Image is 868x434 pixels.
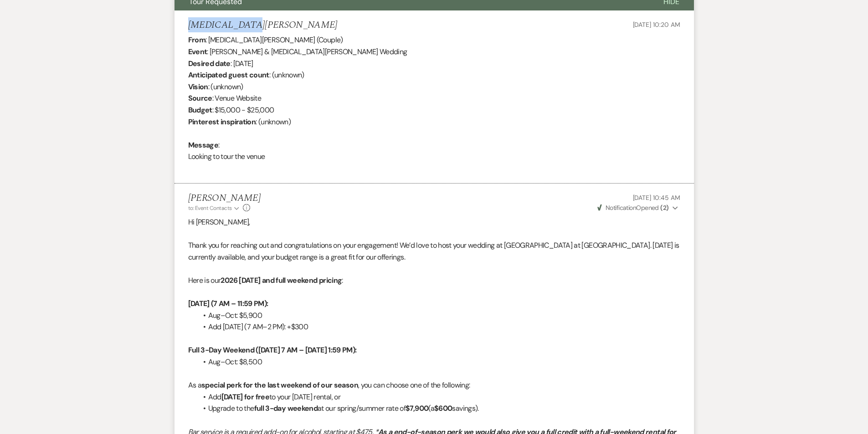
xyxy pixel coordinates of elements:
[633,20,680,29] span: [DATE] 10:20 AM
[188,299,268,308] strong: [DATE] (7 AM – 11:59 PM):
[188,47,207,56] b: Event
[197,321,680,333] li: Add [DATE] (7 AM–2 PM): +$300
[188,275,680,286] p: Here is our :
[188,59,231,68] b: Desired date
[188,93,212,103] b: Source
[188,345,357,355] strong: Full 3-Day Weekend ([DATE] 7 AM – [DATE] 1:59 PM):
[221,276,342,285] strong: 2026 [DATE] and full weekend pricing
[221,392,269,402] strong: [DATE] for free
[188,117,256,127] b: Pinterest inspiration
[188,34,680,174] div: : [MEDICAL_DATA][PERSON_NAME] (Couple) : [PERSON_NAME] & [MEDICAL_DATA][PERSON_NAME] Wedding : [D...
[188,140,219,150] b: Message
[188,379,680,391] p: As a , you can choose one of the following:
[197,403,680,414] li: Upgrade to the at our spring/summer rate of (a savings).
[197,391,680,403] li: Add to your [DATE] rental, or
[188,240,680,263] p: Thank you for reaching out and congratulations on your engagement! We’d love to host your wedding...
[188,105,212,115] b: Budget
[434,403,452,413] strong: $600
[633,194,680,202] span: [DATE] 10:45 AM
[597,204,669,212] span: Opened
[188,204,232,212] span: to: Event Contacts
[188,82,208,92] b: Vision
[201,380,358,390] strong: special perk for the last weekend of our season
[197,310,680,322] li: Aug–Oct: $5,900
[188,204,241,212] button: to: Event Contacts
[188,193,261,204] h5: [PERSON_NAME]
[188,216,680,228] p: Hi [PERSON_NAME],
[188,70,269,80] b: Anticipated guest count
[197,356,680,368] li: Aug–Oct: $8,500
[254,403,318,413] strong: full 3-day weekend
[188,20,338,31] h5: [MEDICAL_DATA][PERSON_NAME]
[406,403,428,413] strong: $7,900
[188,35,205,45] b: From
[660,204,668,212] strong: ( 2 )
[596,203,680,213] button: NotificationOpened (2)
[606,204,636,212] span: Notification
